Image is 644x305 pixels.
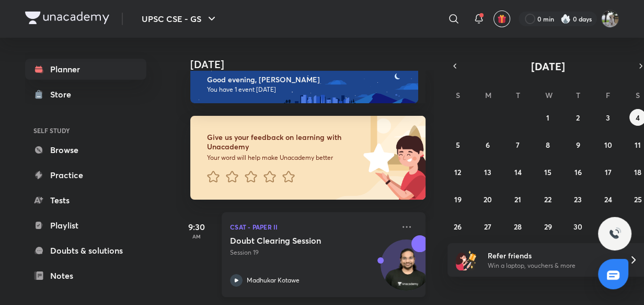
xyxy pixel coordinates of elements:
[634,194,642,204] abbr: October 25, 2025
[608,227,621,240] img: ttu
[484,222,491,232] abbr: October 27, 2025
[454,222,462,232] abbr: October 26, 2025
[135,8,224,29] button: UPSC CSE - GS
[545,90,553,100] abbr: Wednesday
[207,154,360,162] p: Your word will help make Unacademy better
[25,59,146,80] a: Planner
[531,59,565,73] span: [DATE]
[606,90,610,100] abbr: Friday
[479,191,496,208] button: October 20, 2025
[576,140,580,150] abbr: October 9, 2025
[539,191,556,208] button: October 22, 2025
[516,90,520,100] abbr: Tuesday
[604,194,612,204] abbr: October 24, 2025
[539,164,556,180] button: October 15, 2025
[497,14,507,24] img: avatar
[493,10,510,27] button: avatar
[456,140,460,150] abbr: October 5, 2025
[450,218,466,235] button: October 26, 2025
[606,113,610,123] abbr: October 3, 2025
[25,265,146,286] a: Notes
[25,84,146,105] a: Store
[456,90,460,100] abbr: Sunday
[539,136,556,153] button: October 8, 2025
[634,167,641,177] abbr: October 18, 2025
[25,215,146,236] a: Playlist
[456,249,477,270] img: referral
[560,14,571,24] img: streak
[600,218,616,235] button: October 31, 2025
[569,218,586,235] button: October 30, 2025
[485,90,491,100] abbr: Monday
[514,222,522,232] abbr: October 28, 2025
[576,113,580,123] abbr: October 2, 2025
[484,167,491,177] abbr: October 13, 2025
[486,140,490,150] abbr: October 6, 2025
[176,233,217,239] p: AM
[510,164,526,180] button: October 14, 2025
[514,194,521,204] abbr: October 21, 2025
[450,136,466,153] button: October 5, 2025
[25,165,146,186] a: Practice
[510,136,526,153] button: October 7, 2025
[514,167,522,177] abbr: October 14, 2025
[207,133,360,151] h6: Give us your feedback on learning with Unacademy
[207,85,409,94] p: You have 1 event [DATE]
[484,194,492,204] abbr: October 20, 2025
[569,136,586,153] button: October 9, 2025
[600,136,616,153] button: October 10, 2025
[450,164,466,180] button: October 12, 2025
[574,167,581,177] abbr: October 16, 2025
[569,109,586,126] button: October 2, 2025
[574,194,582,204] abbr: October 23, 2025
[479,136,496,153] button: October 6, 2025
[600,109,616,126] button: October 3, 2025
[601,10,619,28] img: Anjali Ror
[569,164,586,180] button: October 16, 2025
[488,261,616,270] p: Win a laptop, vouchers & more
[207,75,409,84] h6: Good evening, [PERSON_NAME]
[230,248,394,257] p: Session 19
[546,113,549,123] abbr: October 1, 2025
[25,12,109,27] a: Company Logo
[544,194,551,204] abbr: October 22, 2025
[25,12,109,24] img: Company Logo
[573,222,582,232] abbr: October 30, 2025
[454,194,462,204] abbr: October 19, 2025
[600,191,616,208] button: October 24, 2025
[230,235,360,246] h5: Doubt Clearing Session
[546,140,550,150] abbr: October 8, 2025
[539,109,556,126] button: October 1, 2025
[510,191,526,208] button: October 21, 2025
[600,164,616,180] button: October 17, 2025
[539,218,556,235] button: October 29, 2025
[381,245,431,296] img: Avatar
[510,218,526,235] button: October 28, 2025
[25,240,146,261] a: Doubts & solutions
[576,90,580,100] abbr: Thursday
[462,59,634,73] button: [DATE]
[50,88,77,101] div: Store
[636,90,640,100] abbr: Saturday
[25,190,146,211] a: Tests
[25,139,146,160] a: Browse
[230,221,394,233] p: CSAT - Paper II
[636,113,640,123] abbr: October 4, 2025
[479,218,496,235] button: October 27, 2025
[450,191,466,208] button: October 19, 2025
[454,167,461,177] abbr: October 12, 2025
[544,222,551,232] abbr: October 29, 2025
[604,140,612,150] abbr: October 10, 2025
[544,167,551,177] abbr: October 15, 2025
[604,167,611,177] abbr: October 17, 2025
[479,164,496,180] button: October 13, 2025
[328,116,425,200] img: feedback_image
[635,140,641,150] abbr: October 11, 2025
[25,122,146,139] h6: SELF STUDY
[247,276,300,285] p: Madhukar Kotawe
[569,191,586,208] button: October 23, 2025
[190,58,436,71] h4: [DATE]
[190,66,418,103] img: evening
[176,221,217,233] h5: 9:30
[516,140,520,150] abbr: October 7, 2025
